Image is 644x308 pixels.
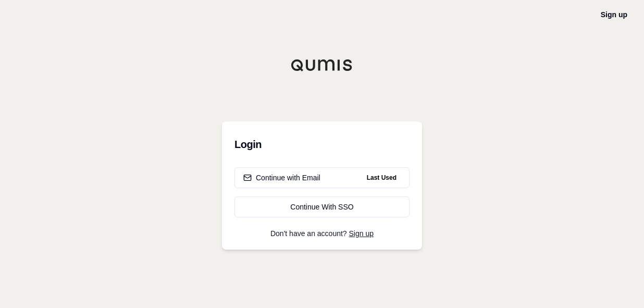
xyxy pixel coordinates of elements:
[291,59,353,71] img: Qumis
[234,196,410,217] a: Continue With SSO
[234,134,410,155] h3: Login
[363,171,401,184] span: Last Used
[601,10,627,19] a: Sign up
[234,230,410,237] p: Don't have an account?
[349,229,374,238] a: Sign up
[243,202,401,212] div: Continue With SSO
[234,167,410,188] button: Continue with EmailLast Used
[243,173,320,183] div: Continue with Email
